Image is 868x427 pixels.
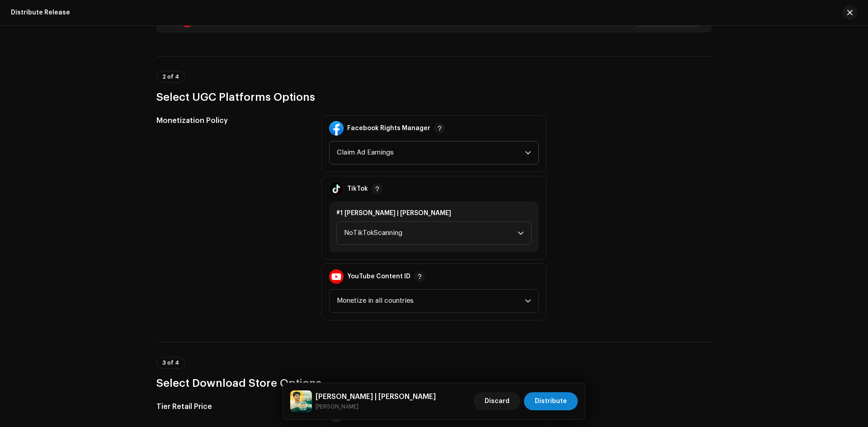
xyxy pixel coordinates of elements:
[347,273,410,280] div: YouTube Content ID
[162,360,179,366] span: 3 of 4
[344,222,518,244] span: NoTikTokScanning
[474,392,520,410] button: Discard
[347,125,430,132] div: Facebook Rights Manager
[337,290,525,312] span: Monetize in all countries
[535,392,567,410] span: Distribute
[336,209,532,218] div: #1 [PERSON_NAME] | [PERSON_NAME]
[337,141,525,164] span: Claim Ad Earnings
[524,392,578,410] button: Distribute
[347,185,368,192] div: TikTok
[156,90,712,104] h3: Select UGC Platforms Options
[525,141,531,164] div: dropdown trigger
[156,376,712,390] h3: Select Download Store Options
[316,402,436,411] small: Shuvro Megher Chador | Dishari Shilpigosthi
[518,222,524,244] div: dropdown trigger
[162,74,179,80] span: 2 of 4
[316,391,436,402] h5: Shuvro Megher Chador | Dishari Shilpigosthi
[485,392,509,410] span: Discard
[156,401,307,412] h5: Tier Retail Price
[156,115,307,126] h5: Monetization Policy
[11,9,70,16] div: Distribute Release
[290,390,312,412] img: ea7ac0c7-8930-49c0-8f4f-749d4d0b52b1
[525,290,531,312] div: dropdown trigger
